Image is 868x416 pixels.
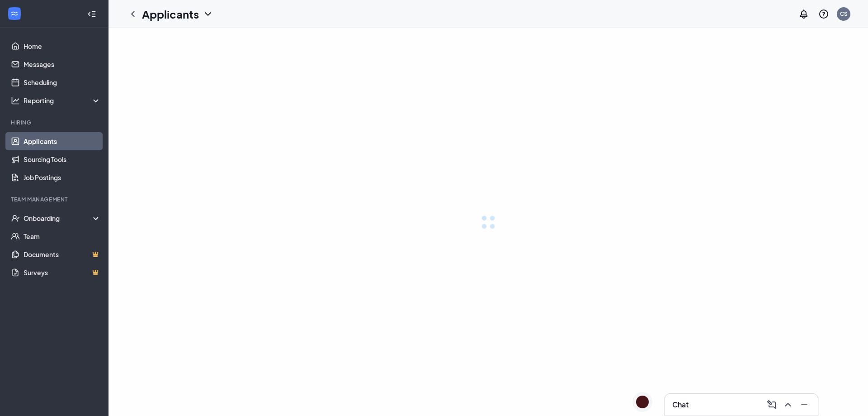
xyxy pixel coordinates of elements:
div: Hiring [11,119,99,126]
a: DocumentsCrown [24,245,101,263]
svg: ChevronDown [203,9,213,19]
a: Sourcing Tools [24,150,101,168]
a: Job Postings [24,168,101,186]
a: Scheduling [24,73,101,91]
svg: Minimize [799,399,810,410]
svg: Analysis [11,96,20,105]
a: Applicants [24,132,101,150]
a: Home [24,37,101,55]
svg: ChevronUp [783,399,793,410]
div: CS [840,10,848,18]
svg: WorkstreamLogo [10,9,19,18]
h3: Chat [672,400,689,410]
div: Team Management [11,196,99,203]
button: ComposeMessage [764,397,778,412]
h1: Applicants [142,6,199,22]
svg: ComposeMessage [766,399,777,410]
svg: Notifications [798,9,809,19]
a: Team [24,227,101,245]
div: Reporting [24,96,101,105]
svg: Collapse [87,10,96,19]
button: Minimize [796,397,811,412]
div: Onboarding [24,214,101,223]
svg: ChevronLeft [127,9,138,19]
svg: QuestionInfo [818,9,829,19]
button: ChevronUp [780,397,794,412]
a: SurveysCrown [24,263,101,282]
svg: UserCheck [11,214,20,223]
a: Messages [24,55,101,73]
